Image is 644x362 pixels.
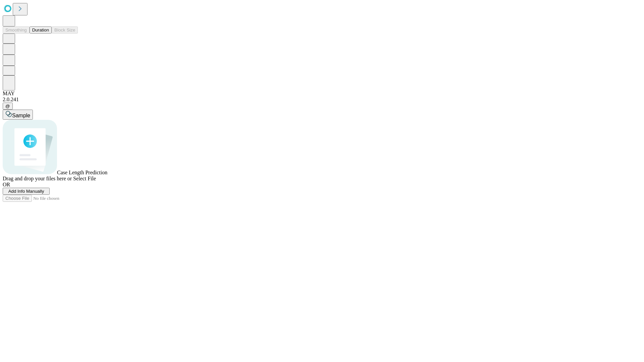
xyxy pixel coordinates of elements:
[12,113,30,118] span: Sample
[52,26,78,34] button: Block Size
[8,189,44,194] span: Add Info Manually
[3,188,50,195] button: Add Info Manually
[5,104,10,109] span: @
[3,182,10,187] span: OR
[30,26,52,34] button: Duration
[3,110,33,120] button: Sample
[3,97,641,103] div: 2.0.241
[57,170,107,175] span: Case Length Prediction
[3,103,13,110] button: @
[3,26,30,34] button: Smoothing
[73,176,96,181] span: Select File
[3,90,641,97] div: MAY
[3,176,72,181] span: Drag and drop your files here or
